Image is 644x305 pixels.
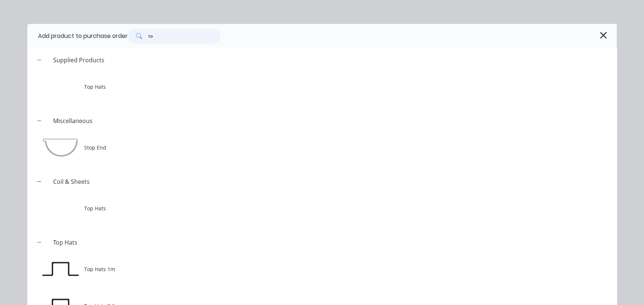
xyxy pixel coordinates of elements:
div: Coil & Sheets [48,177,96,186]
div: Miscellaneous [48,116,99,125]
input: Search products... [148,29,220,43]
div: Supplied Products [48,56,111,64]
div: Add product to purchase order [38,32,128,41]
div: Top Hats [48,238,84,247]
